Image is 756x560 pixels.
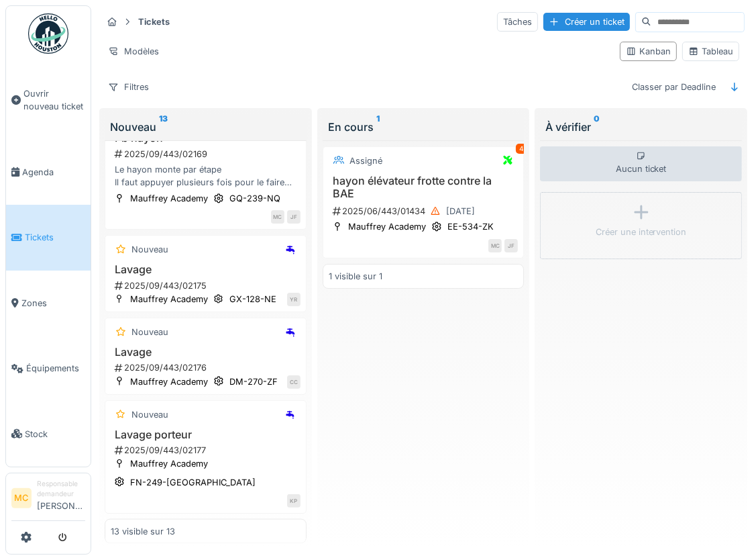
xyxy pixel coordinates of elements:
[130,375,208,388] div: Mauffrey Academy
[130,476,256,489] div: FN-249-[GEOGRAPHIC_DATA]
[329,270,382,283] div: 1 visible sur 1
[113,361,301,374] div: 2025/09/443/02176
[287,210,301,224] div: JF
[229,192,280,205] div: GQ-239-NQ
[6,61,91,140] a: Ouvrir nouveau ticket
[516,144,527,154] div: 4
[488,239,502,252] div: MC
[6,336,91,401] a: Équipements
[287,293,301,306] div: YR
[25,428,85,440] span: Stock
[6,271,91,336] a: Zones
[6,140,91,205] a: Agenda
[287,494,301,508] div: KP
[6,205,91,270] a: Tickets
[540,146,742,181] div: Aucun ticket
[111,163,301,189] div: Le hayon monte par étape Il faut appuyer plusieurs fois pour le faire monter d'un cran à chaque fois
[596,226,687,238] div: Créer une intervention
[131,326,168,338] div: Nouveau
[130,457,208,470] div: Mauffrey Academy
[111,524,175,537] div: 13 visible sur 13
[25,231,85,244] span: Tickets
[28,13,68,54] img: Badge_color-CXgf-gQk.svg
[111,346,301,359] h3: Lavage
[376,119,380,135] sup: 1
[349,154,382,167] div: Assigné
[22,166,85,179] span: Agenda
[331,203,519,220] div: 2025/06/443/01434
[626,77,722,97] div: Classer par Deadline
[111,428,301,441] h3: Lavage porteur
[229,375,278,388] div: DM-270-ZF
[110,119,301,135] div: Nouveau
[545,119,737,135] div: À vérifier
[102,77,155,97] div: Filtres
[6,401,91,466] a: Stock
[113,444,301,457] div: 2025/09/443/02177
[497,12,538,32] div: Tâches
[271,210,284,224] div: MC
[348,220,426,233] div: Mauffrey Academy
[11,488,32,508] li: MC
[504,239,518,252] div: JF
[21,297,85,310] span: Zones
[11,479,85,521] a: MC Responsable demandeur[PERSON_NAME]
[131,243,168,256] div: Nouveau
[329,175,519,200] h3: hayon élévateur frotte contre la BAE
[102,42,165,61] div: Modèles
[130,192,208,205] div: Mauffrey Academy
[446,205,475,218] div: [DATE]
[447,220,494,233] div: EE-534-ZK
[159,119,168,135] sup: 13
[133,15,175,28] strong: Tickets
[23,87,85,113] span: Ouvrir nouveau ticket
[37,479,85,518] li: [PERSON_NAME]
[594,119,600,135] sup: 0
[626,45,671,58] div: Kanban
[229,293,276,306] div: GX-128-NE
[287,375,301,389] div: CC
[111,263,301,276] h3: Lavage
[113,148,301,160] div: 2025/09/443/02169
[37,479,85,500] div: Responsable demandeur
[113,279,301,292] div: 2025/09/443/02175
[26,362,85,375] span: Équipements
[688,45,733,58] div: Tableau
[131,408,168,421] div: Nouveau
[328,119,519,135] div: En cours
[130,293,208,306] div: Mauffrey Academy
[543,13,630,31] div: Créer un ticket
